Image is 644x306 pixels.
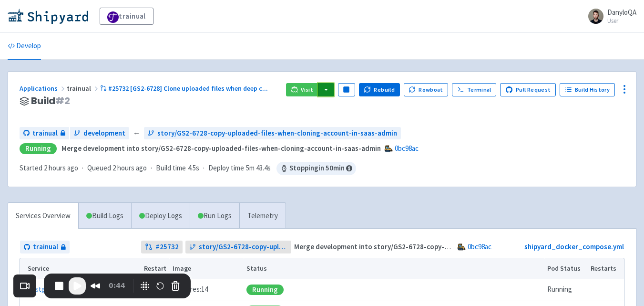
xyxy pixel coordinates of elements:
td: Running [544,279,588,300]
a: trainual [100,8,153,25]
a: Build Logs [79,203,131,229]
span: Started [20,163,78,172]
span: Visit [301,86,313,94]
a: Run Logs [190,203,239,229]
span: DanyloQA [607,8,636,17]
button: Rowboat [404,83,449,96]
span: 4.5s [188,163,199,174]
span: story/GS2-6728-copy-uploaded-files-when-cloning-account-in-saas-admin [157,128,397,139]
a: Pull Request [500,83,556,96]
button: Rebuild [359,83,400,96]
time: 2 hours ago [44,163,78,172]
a: trainual [20,241,70,253]
a: story/GS2-6728-copy-uploaded-files-when-cloning-account-in-saas-admin [144,127,401,140]
span: trainual [67,84,100,93]
span: trainual [32,128,58,139]
strong: # 25732 [155,242,179,253]
a: development [70,127,129,140]
th: Service [20,258,141,279]
small: User [607,18,636,24]
span: ← [133,128,140,139]
a: Develop [8,33,41,60]
span: Build time [156,163,186,174]
span: 5m 43.4s [246,163,271,174]
span: Build [31,95,70,106]
div: · · · [20,162,356,175]
th: Status [244,258,544,279]
a: DanyloQA User [583,9,636,24]
th: Image [169,258,244,279]
div: Running [246,285,284,295]
a: #25732 [141,241,183,253]
a: Applications [20,84,67,93]
a: Telemetry [239,203,286,229]
button: Pause [338,83,355,96]
span: Queued [87,163,147,172]
span: Deploy time [208,163,244,174]
th: Restart [141,258,169,279]
strong: Merge development into story/GS2-6728-copy-uploaded-files-when-cloning-account-in-saas-admin [294,242,613,251]
span: Stopping in 50 min [276,162,356,175]
span: story/GS2-6728-copy-uploaded-files-when-cloning-account-in-saas-admin [199,242,287,253]
a: #25732 [GS2-6728] Clone uploaded files when deep c... [100,84,269,93]
a: trainual [20,127,69,140]
a: Services Overview [8,203,78,229]
span: # 2 [55,94,70,107]
a: 0bc98ac [468,242,491,251]
span: trainual [33,242,58,253]
a: Deploy Logs [131,203,190,229]
a: 0bc98ac [395,144,419,153]
a: Terminal [452,83,496,96]
span: #25732 [GS2-6728] Clone uploaded files when deep c ... [108,84,268,93]
th: Pod Status [544,258,588,279]
a: Build History [560,83,615,96]
a: shipyard_docker_compose.yml [524,242,624,251]
strong: Merge development into story/GS2-6728-copy-uploaded-files-when-cloning-account-in-saas-admin [61,144,381,153]
div: Running [20,143,57,154]
a: story/GS2-6728-copy-uploaded-files-when-cloning-account-in-saas-admin [185,241,291,253]
a: Visit [286,83,318,96]
time: 2 hours ago [112,163,147,172]
img: Shipyard logo [8,9,88,24]
th: Restarts [588,258,624,279]
span: development [83,128,125,139]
